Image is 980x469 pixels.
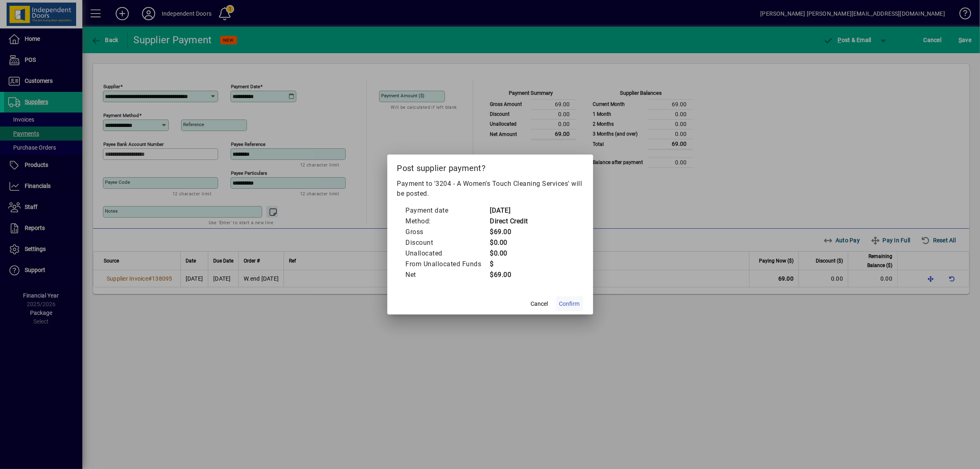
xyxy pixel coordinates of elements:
[405,216,490,227] td: Method:
[405,237,490,248] td: Discount
[531,300,548,308] span: Cancel
[490,248,528,259] td: $0.00
[405,270,490,280] td: Net
[490,237,528,248] td: $0.00
[490,270,528,280] td: $69.00
[490,259,528,270] td: $
[490,205,528,216] td: [DATE]
[556,296,583,311] button: Confirm
[559,300,580,308] span: Confirm
[490,216,528,227] td: Direct Credit
[397,179,583,199] p: Payment to '3204 - A Women's Touch Cleaning Services' will be posted.
[405,259,490,270] td: From Unallocated Funds
[405,227,490,237] td: Gross
[387,155,593,178] h2: Post supplier payment?
[405,248,490,259] td: Unallocated
[526,296,553,311] button: Cancel
[405,205,490,216] td: Payment date
[490,227,528,237] td: $69.00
